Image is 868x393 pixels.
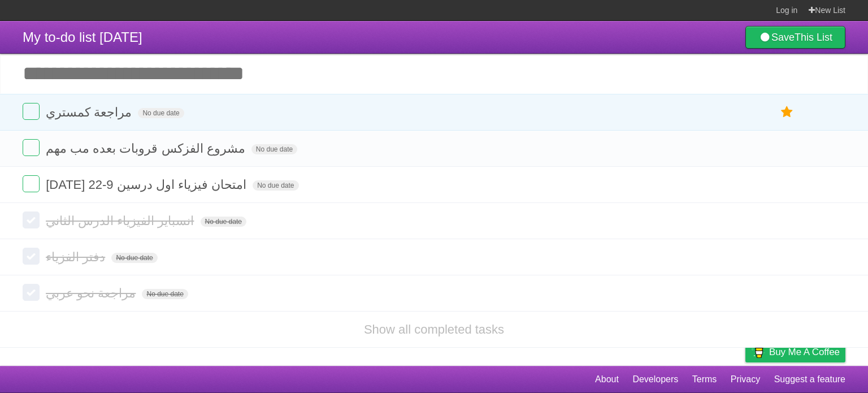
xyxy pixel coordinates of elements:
span: No due date [111,253,157,263]
span: Buy me a coffee [769,342,840,362]
span: No due date [201,217,246,227]
label: Done [23,103,40,120]
span: مشروع الفزكس قروبات بعده مب مهم [46,141,248,156]
a: About [595,369,619,390]
span: انسباير الفيزياء الدرس الثاني [46,214,197,228]
label: Done [23,284,40,301]
span: No due date [253,180,298,191]
a: Buy me a coffee [745,342,845,362]
img: Buy me a coffee [751,342,766,361]
span: مراجعة نحو عربي [46,286,138,300]
span: No due date [138,108,184,118]
label: Star task [776,103,798,122]
a: SaveThis List [745,26,845,49]
label: Done [23,211,40,228]
span: No due date [142,289,188,299]
a: Developers [632,369,678,390]
label: Done [23,248,40,265]
label: Done [23,175,40,192]
span: مراجعة كمستري [46,105,134,119]
span: [DATE] 22-9 امتحان فيزياء اول درسين [46,178,249,192]
a: Privacy [731,369,760,390]
span: No due date [251,144,297,154]
a: Show all completed tasks [364,322,504,336]
a: Suggest a feature [774,369,845,390]
a: Terms [692,369,717,390]
label: Done [23,139,40,156]
b: This List [795,32,832,43]
span: دفتر الفزياء [46,250,108,264]
span: My to-do list [DATE] [23,29,142,45]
